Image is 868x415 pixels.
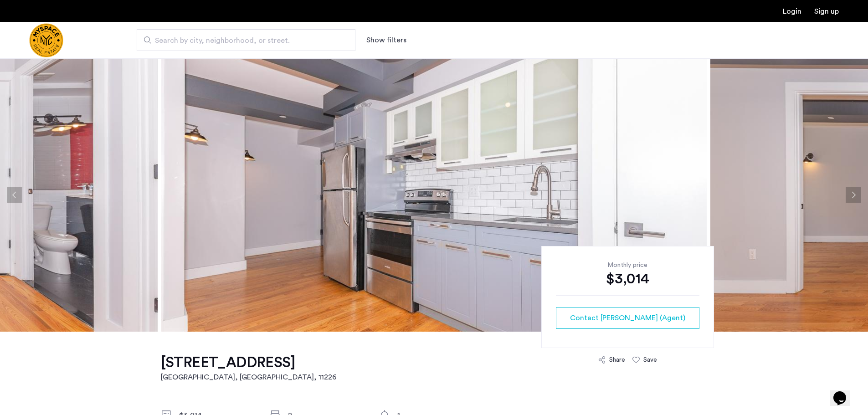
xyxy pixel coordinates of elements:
div: Share [609,355,625,364]
h2: [GEOGRAPHIC_DATA], [GEOGRAPHIC_DATA] , 11226 [161,372,337,383]
span: Search by city, neighborhood, or street. [155,35,330,46]
input: Apartment Search [137,29,355,51]
a: Login [783,8,801,15]
a: Registration [814,8,839,15]
div: Monthly price [556,261,699,270]
button: button [556,307,699,329]
img: logo [29,23,63,57]
span: Contact [PERSON_NAME] (Agent) [570,313,685,323]
a: [STREET_ADDRESS][GEOGRAPHIC_DATA], [GEOGRAPHIC_DATA], 11226 [161,354,337,383]
img: apartment [161,58,707,332]
button: Show or hide filters [366,35,406,46]
a: Cazamio Logo [29,23,63,57]
h1: [STREET_ADDRESS] [161,354,337,372]
button: Previous apartment [7,187,22,203]
iframe: chat widget [830,379,859,406]
div: $3,014 [556,270,699,288]
button: Next apartment [846,187,861,203]
div: Save [643,355,657,364]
